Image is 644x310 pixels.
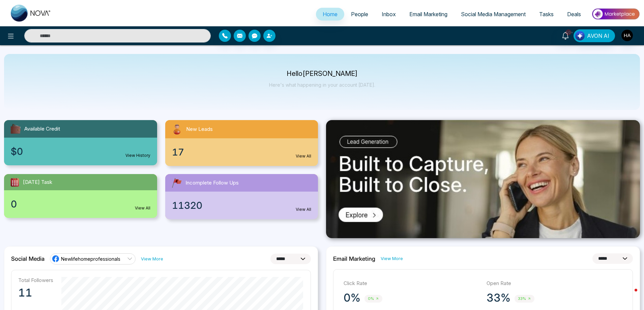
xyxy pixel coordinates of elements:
[575,31,585,40] img: Lead Flow
[591,6,640,22] img: Market-place.gif
[125,152,150,159] a: View History
[621,287,637,303] iframe: Intercom live chat
[344,291,360,305] p: 0%
[185,179,239,187] span: Incomplete Follow Ups
[11,255,45,262] h2: Social Media
[487,291,510,305] p: 33%
[557,29,574,41] a: 10+
[344,8,375,21] a: People
[11,197,17,211] span: 0
[565,29,572,35] span: 10+
[18,286,53,300] p: 11
[461,11,526,18] span: Social Media Management
[11,5,51,22] img: Nova CRM Logo
[135,205,150,211] a: View All
[539,11,554,18] span: Tasks
[381,255,403,262] a: View More
[161,174,322,219] a: Incomplete Follow Ups11320View All
[24,125,60,133] span: Available Credit
[409,11,447,18] span: Email Marketing
[621,30,633,41] img: User Avatar
[269,82,375,88] p: Here's what happening in your account [DATE].
[23,178,52,186] span: [DATE] Task
[532,8,560,21] a: Tasks
[326,120,640,238] img: .
[403,8,454,21] a: Email Marketing
[171,123,183,136] img: newLeads.svg
[344,280,480,287] p: Click Rate
[351,11,368,18] span: People
[141,256,163,262] a: View More
[61,256,120,262] span: Newlifehomeprofessionals
[515,295,534,303] span: 33%
[364,295,382,303] span: 0%
[587,32,609,40] span: AVON AI
[161,120,322,166] a: New Leads17View All
[574,29,615,42] button: AVON AI
[375,8,403,21] a: Inbox
[567,11,581,18] span: Deals
[382,11,396,18] span: Inbox
[296,206,311,213] a: View All
[323,11,338,18] span: Home
[333,255,375,262] h2: Email Marketing
[454,8,532,21] a: Social Media Management
[11,144,23,159] span: $0
[269,71,375,77] p: Hello [PERSON_NAME]
[18,277,53,283] p: Total Followers
[172,198,202,213] span: 11320
[560,8,588,21] a: Deals
[172,145,184,159] span: 17
[487,280,623,287] p: Open Rate
[171,177,183,189] img: followUps.svg
[296,153,311,159] a: View All
[9,123,22,135] img: availableCredit.svg
[9,177,20,188] img: todayTask.svg
[316,8,344,21] a: Home
[186,125,213,133] span: New Leads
